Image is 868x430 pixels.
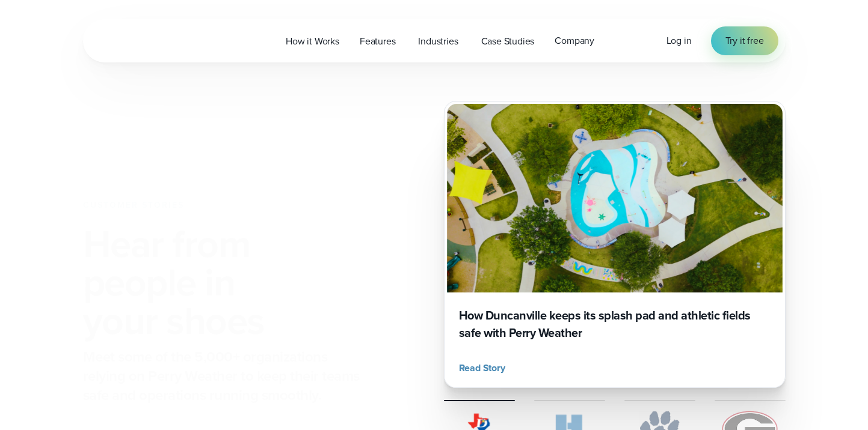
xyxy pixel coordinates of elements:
h3: How Duncanville keeps its splash pad and athletic fields safe with Perry Weather [459,307,771,342]
span: Company [555,34,594,48]
span: Read Story [459,361,505,375]
a: Log in [666,34,692,48]
a: Case Studies [471,29,545,53]
div: slideshow [444,101,786,388]
span: Industries [418,34,458,49]
img: Duncanville Splash Pad [447,104,783,292]
span: Try it free [725,34,764,48]
div: 1 of 4 [444,101,786,388]
button: Read Story [459,361,510,375]
a: Try it free [711,26,778,55]
a: Duncanville Splash Pad How Duncanville keeps its splash pad and athletic fields safe with Perry W... [444,101,786,388]
a: How it Works [275,29,349,53]
span: Log in [666,34,692,47]
span: Features [360,34,396,49]
span: How it Works [286,34,339,49]
span: Case Studies [481,34,535,49]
